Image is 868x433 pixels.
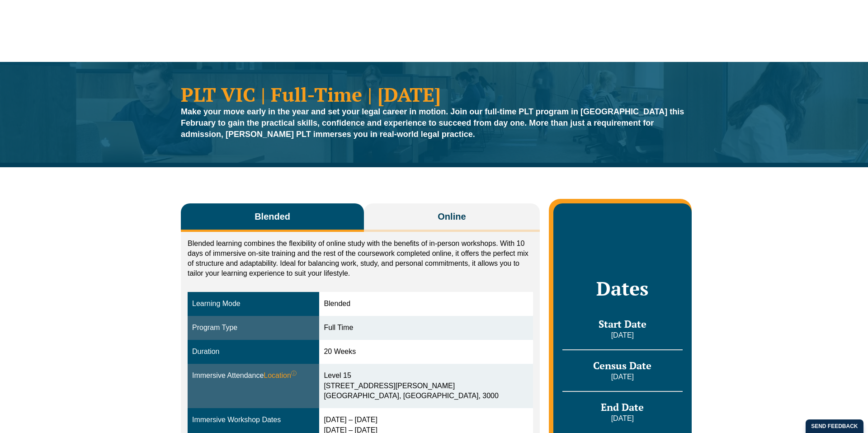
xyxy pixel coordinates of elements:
p: [DATE] [562,414,683,424]
div: Immersive Workshop Dates [192,415,315,425]
span: Blended [255,210,290,223]
span: End Date [601,400,644,414]
p: [DATE] [562,330,683,340]
span: Census Date [593,359,651,372]
strong: Make your move early in the year and set your legal career in motion. Join our full-time PLT prog... [181,107,684,139]
span: Start Date [599,317,646,330]
div: Level 15 [STREET_ADDRESS][PERSON_NAME] [GEOGRAPHIC_DATA], [GEOGRAPHIC_DATA], 3000 [324,371,528,402]
div: Program Type [192,323,315,333]
sup: ⓘ [291,370,297,377]
span: Location [264,371,297,381]
p: Blended learning combines the flexibility of online study with the benefits of in-person workshop... [188,239,533,278]
div: Learning Mode [192,299,315,309]
p: [DATE] [562,372,683,382]
div: Blended [324,299,528,309]
div: 20 Weeks [324,347,528,357]
h2: Dates [562,277,683,300]
span: Online [438,210,466,223]
h1: PLT VIC | Full-Time | [DATE] [181,85,687,104]
div: Full Time [324,323,528,333]
div: Duration [192,347,315,357]
div: Immersive Attendance [192,371,315,381]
